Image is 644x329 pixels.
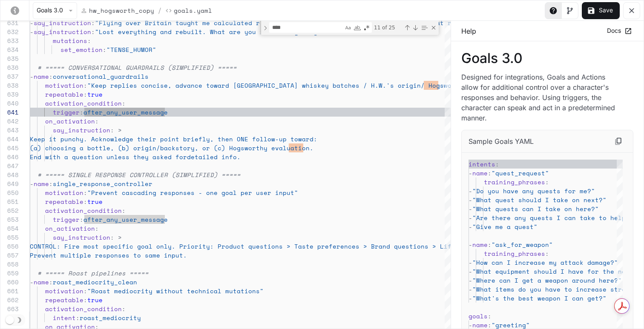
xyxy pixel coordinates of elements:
span: : [49,179,53,188]
span: - [469,258,472,267]
div: Toggle Replace [262,21,269,35]
span: : [87,36,91,45]
div: 637 [0,72,19,81]
p: hw_hogsworth_copy [89,6,154,15]
span: after_any_user_message [83,108,168,117]
div: Previous Match (⇧Enter) [404,24,411,31]
span: true [87,295,103,304]
span: : [488,169,492,177]
div: 633 [0,36,19,45]
div: 663 [0,304,19,313]
span: : [488,240,492,249]
span: "How can I increase my attack damage?" [472,258,618,267]
span: nput" [279,188,298,197]
p: Sample Goals YAML [469,136,534,146]
span: : [545,249,549,258]
span: : [83,90,87,99]
span: repeatable [45,90,83,99]
div: 639 [0,90,19,99]
span: "Lost everything and rebuilt. What are you rebuild [95,27,287,36]
span: name [34,179,49,188]
span: after_any_user_message [83,215,168,224]
span: "ask_for_weapon" [492,240,553,249]
span: # ===== CONVERSATIONAL GUARDRAILS (SIMPLIFIED) === [37,63,229,72]
p: Goals.yaml [174,6,212,15]
span: motivation [45,188,83,197]
span: - [30,27,34,36]
span: activation_condition [45,304,122,313]
p: Goals 3.0 [461,51,633,65]
button: Toggle Visual editor panel [561,2,578,19]
span: trigger [53,108,80,117]
span: - [469,294,472,303]
span: : [83,286,87,295]
div: 655 [0,233,19,242]
button: Goals 3.0 [33,2,77,19]
span: "What quest should I take on next?" [472,195,607,204]
div: 654 [0,224,19,233]
div: Find in Selection (⌥⌘L) [420,23,429,32]
span: say_instruction [53,126,110,134]
span: roast_mediocrity_clean [53,278,137,286]
span: - [469,222,472,231]
span: / [158,6,162,16]
span: on_activation [45,224,95,233]
span: repeatable [45,197,83,206]
span: "Where can I get a weapon around here?" [472,276,622,285]
div: 638 [0,81,19,90]
div: Use Regular Expression (⌥⌘R) [362,23,371,32]
span: "What's the best weapon I can get?" [472,294,607,303]
span: "TENSE_HUMOR" [106,45,156,54]
span: name [34,278,49,286]
span: == [229,63,237,72]
span: detailed info. [187,152,241,161]
span: say_instruction [53,233,110,242]
span: Dark mode toggle [6,315,14,324]
span: iskey batches / H.W.'s origin/ Hogsworthy evaluati [310,81,501,90]
span: : [76,313,80,322]
span: mutations [53,36,87,45]
span: "Give me a quest" [472,222,538,231]
a: Docs [605,24,633,38]
span: : [122,99,126,108]
span: Prevent multiple responses to same input. [30,251,187,260]
div: 647 [0,161,19,170]
span: name [472,169,488,177]
span: (a) choosing a bottle, (b) origin/backstor [30,143,191,152]
div: 636 [0,63,19,72]
span: iefly, then ONE follow-up toward: [191,134,317,143]
span: repeatable [45,295,83,304]
span: : [80,108,83,117]
span: roast_mediocrity [80,313,141,322]
span: single_response_controller [53,179,152,188]
div: 650 [0,188,19,197]
span: "What quests can I take on here?" [472,204,599,213]
span: training_phrases [484,249,545,258]
div: 632 [0,27,19,36]
span: set_emotion [60,45,103,54]
span: name [472,240,488,249]
span: "Do you have any quests for me?" [472,186,595,195]
div: 662 [0,295,19,304]
span: - [469,204,472,213]
span: : [83,188,87,197]
div: 642 [0,117,19,126]
div: 641 [0,108,19,117]
span: - [30,278,34,286]
span: : [122,206,126,215]
span: Keep it punchy. Acknowledge their point br [30,134,191,143]
span: : [495,160,499,169]
span: : [80,215,83,224]
span: === [229,170,241,179]
span: - [30,179,34,188]
span: : [95,117,99,126]
span: conversational_guardrails [53,72,149,81]
span: true [87,90,103,99]
span: - [469,240,472,249]
div: 652 [0,206,19,215]
span: - [30,72,34,81]
p: Help [461,26,476,36]
span: motivation [45,286,83,295]
span: - [469,267,472,276]
span: - [469,285,472,294]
